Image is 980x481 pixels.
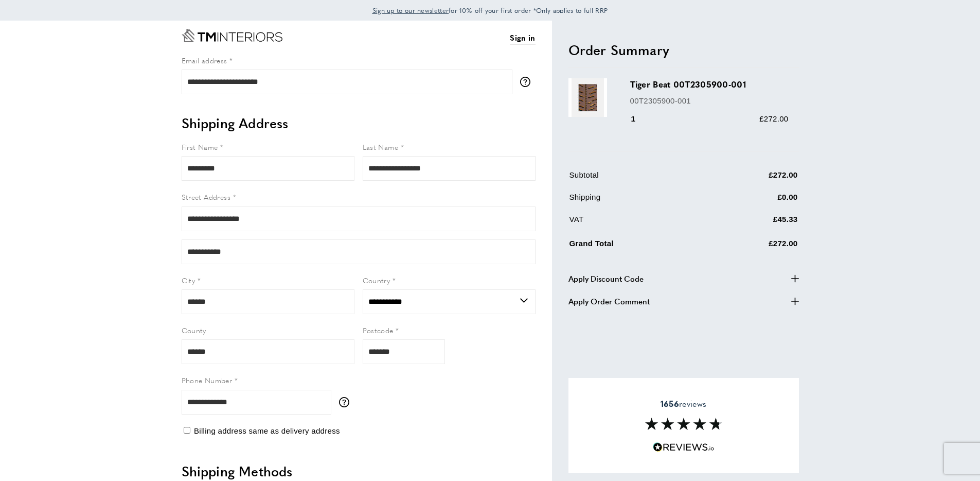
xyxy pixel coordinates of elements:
[182,462,536,480] h2: Shipping Methods
[568,41,799,59] h2: Order Summary
[708,235,798,257] td: £272.00
[568,272,644,285] span: Apply Discount Code
[568,78,607,117] img: Tiger Beat 00T2305900-001
[569,191,707,211] td: Shipping
[520,77,536,87] button: More information
[372,6,608,15] span: for 10% off your first order *Only applies to full RRP
[708,191,798,211] td: £0.00
[182,55,227,65] span: Email address
[653,442,715,452] img: Reviews.io 5 stars
[182,29,282,42] a: Go to Home page
[184,427,190,434] input: Billing address same as delivery address
[708,169,798,189] td: £272.00
[182,275,195,285] span: City
[569,213,707,233] td: VAT
[339,397,354,407] button: More information
[630,95,789,107] p: 00T2305900-001
[363,142,399,152] span: Last Name
[372,5,449,15] a: Sign up to our newsletter
[363,275,390,285] span: Country
[182,142,218,152] span: First Name
[661,398,679,409] strong: 1656
[363,325,394,335] span: Postcode
[182,192,231,202] span: Street Address
[569,169,707,189] td: Subtotal
[194,426,340,435] span: Billing address same as delivery address
[630,113,650,125] div: 1
[661,399,706,409] span: reviews
[182,325,206,335] span: County
[630,78,789,90] h3: Tiger Beat 00T2305900-001
[759,114,788,123] span: £272.00
[182,375,233,385] span: Phone Number
[568,295,650,307] span: Apply Order Comment
[510,31,535,44] a: Sign in
[569,235,707,257] td: Grand Total
[645,418,722,430] img: Reviews section
[708,213,798,233] td: £45.33
[182,114,536,132] h2: Shipping Address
